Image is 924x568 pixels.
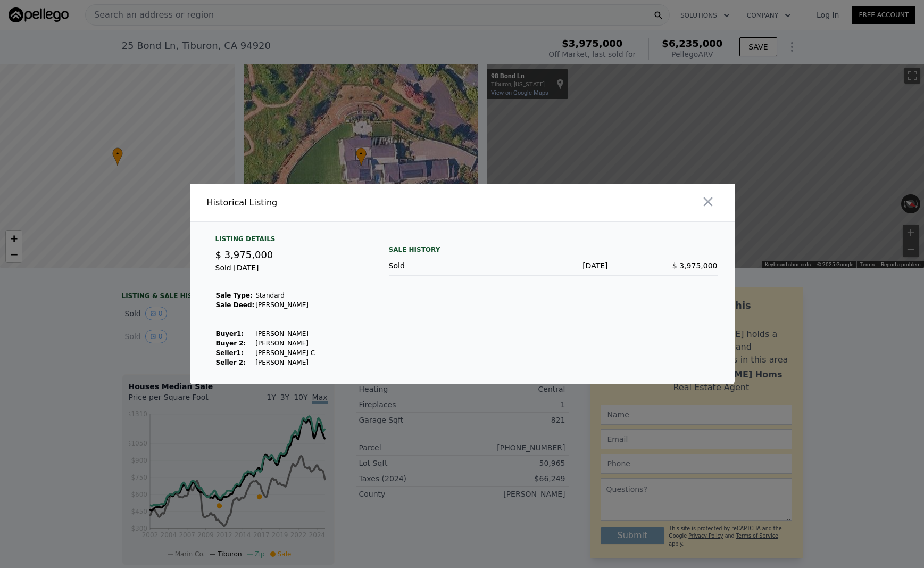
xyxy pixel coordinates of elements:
[255,291,315,300] td: Standard
[255,300,315,310] td: [PERSON_NAME]
[215,262,363,282] div: Sold [DATE]
[207,196,458,209] div: Historical Listing
[215,249,273,260] span: $ 3,975,000
[389,260,498,271] div: Sold
[255,339,315,348] td: [PERSON_NAME]
[216,349,244,357] strong: Seller 1 :
[672,261,718,270] span: $ 3,975,000
[389,243,718,256] div: Sale History
[255,358,315,367] td: [PERSON_NAME]
[216,292,253,299] strong: Sale Type:
[216,340,246,347] strong: Buyer 2:
[255,348,315,358] td: [PERSON_NAME] C
[255,329,315,339] td: [PERSON_NAME]
[498,260,608,271] div: [DATE]
[215,235,363,248] div: Listing Details
[216,330,244,337] strong: Buyer 1 :
[216,359,246,366] strong: Seller 2:
[216,301,255,309] strong: Sale Deed:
